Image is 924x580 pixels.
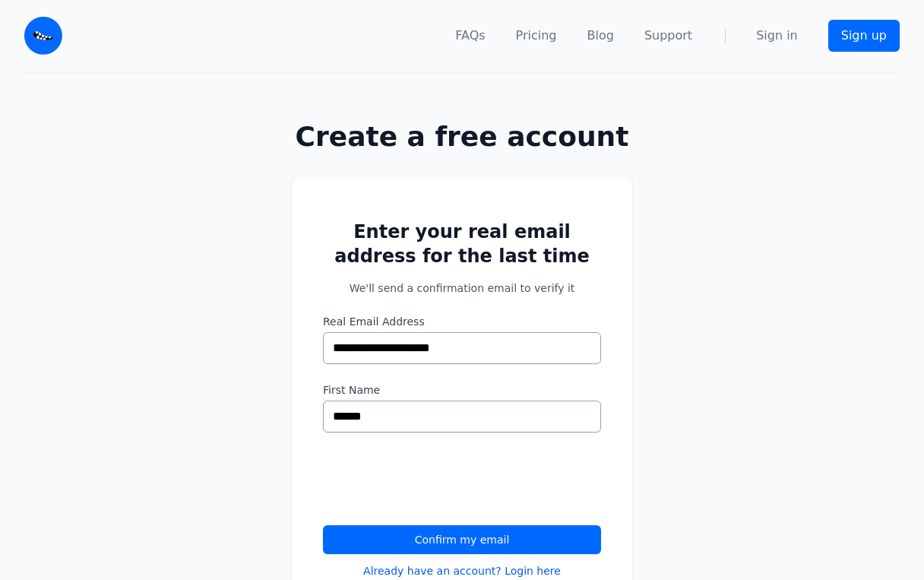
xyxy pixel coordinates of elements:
a: Sign in [756,27,798,45]
a: FAQs [455,27,485,45]
label: Real Email Address [323,314,601,329]
h2: Enter your real email address for the last time [323,220,601,268]
label: First Name [323,382,601,398]
img: Email Monster [24,17,62,55]
a: Pricing [516,27,557,45]
a: Sign up [828,20,900,52]
a: Support [644,27,692,45]
button: Confirm my email [323,525,601,554]
p: We'll send a confirmation email to verify it [323,280,601,296]
a: Already have an account? Login here [363,563,561,578]
h1: Create a free account [243,122,681,152]
iframe: reCAPTCHA [323,451,554,510]
a: Blog [587,27,614,45]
